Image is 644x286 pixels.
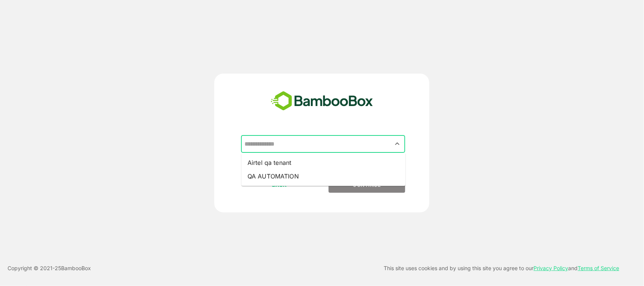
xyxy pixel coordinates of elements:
a: Terms of Service [578,265,619,271]
p: This site uses cookies and by using this site you agree to our and [384,264,619,273]
p: Copyright © 2021- 25 BambooBox [8,264,91,273]
img: bamboobox [267,89,377,114]
button: Close [392,139,403,149]
a: Privacy Policy [534,265,569,271]
li: QA AUTOMATION [241,169,406,183]
li: Airtel qa tenant [241,156,406,169]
